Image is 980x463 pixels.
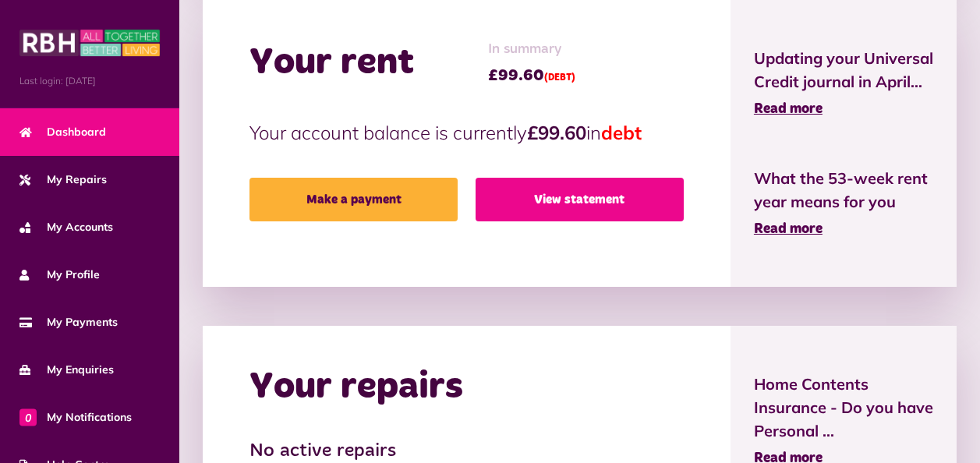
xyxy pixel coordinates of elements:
span: In summary [488,39,575,60]
h2: Your repairs [249,365,463,410]
span: My Profile [19,267,100,283]
span: Read more [754,102,823,116]
span: My Notifications [19,409,132,426]
a: Make a payment [249,178,458,221]
span: My Accounts [19,219,113,235]
a: View statement [476,178,684,221]
span: Home Contents Insurance - Do you have Personal ... [754,373,933,443]
span: Last login: [DATE] [19,74,160,88]
span: £99.60 [488,64,575,87]
p: Your account balance is currently in [249,118,684,147]
strong: £99.60 [527,121,586,144]
span: My Repairs [19,171,107,188]
a: Updating your Universal Credit journal in April... Read more [754,47,933,120]
span: What the 53-week rent year means for you [754,167,933,214]
img: MyRBH [19,27,160,58]
span: Dashboard [19,124,106,140]
span: My Enquiries [19,362,114,378]
span: (DEBT) [544,73,575,83]
a: What the 53-week rent year means for you Read more [754,167,933,240]
h2: Your rent [249,41,414,86]
span: Read more [754,222,823,236]
span: Updating your Universal Credit journal in April... [754,47,933,94]
span: debt [601,121,642,144]
span: 0 [19,408,37,426]
h3: No active repairs [249,440,684,463]
span: My Payments [19,314,118,330]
